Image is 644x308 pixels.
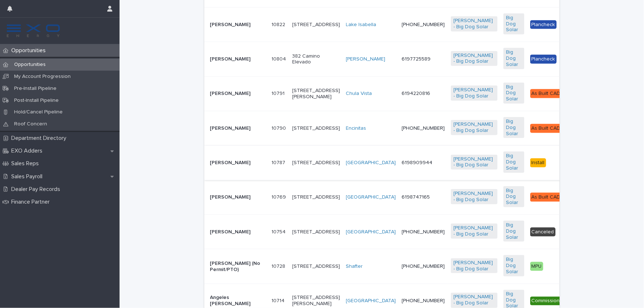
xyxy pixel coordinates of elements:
[272,158,287,166] p: 10787
[210,194,266,200] p: [PERSON_NAME]
[402,57,431,62] a: 6197725589
[346,22,377,28] a: Lake Isabella
[8,121,53,127] p: Roof Concern
[454,87,495,99] a: [PERSON_NAME] - Big Dog Solar
[506,49,522,67] a: Big Dog Solar
[506,188,522,206] a: Big Dog Solar
[402,91,431,96] a: 6194220816
[454,53,495,65] a: [PERSON_NAME] - Big Dog Solar
[210,22,266,28] p: [PERSON_NAME]
[530,55,557,64] div: Plancheck
[346,229,396,235] a: [GEOGRAPHIC_DATA]
[292,263,340,270] p: [STREET_ADDRESS]
[402,299,445,304] a: [PHONE_NUMBER]
[6,24,61,38] img: FKS5r6ZBThi8E5hshIGi
[8,186,66,193] p: Dealer Pay Records
[292,22,340,28] p: [STREET_ADDRESS]
[402,22,445,27] a: [PHONE_NUMBER]
[272,20,287,28] p: 10822
[346,194,396,200] a: [GEOGRAPHIC_DATA]
[8,147,48,154] p: EXO Adders
[292,229,340,235] p: [STREET_ADDRESS]
[402,195,430,200] a: 6198747165
[402,229,445,234] a: [PHONE_NUMBER]
[292,295,340,307] p: [STREET_ADDRESS][PERSON_NAME]
[8,199,55,205] p: Finance Partner
[530,20,557,29] div: Plancheck
[402,160,433,165] a: 6198909944
[292,160,340,166] p: [STREET_ADDRESS]
[210,261,266,273] p: [PERSON_NAME] (No Permit/PTO)
[8,109,68,115] p: Hold/Cancel Pipeline
[292,125,340,132] p: [STREET_ADDRESS]
[210,160,266,166] p: [PERSON_NAME]
[210,295,266,307] p: Angeles [PERSON_NAME]
[272,124,288,132] p: 10790
[272,55,288,62] p: 10804
[454,225,495,237] a: [PERSON_NAME] - Big Dog Solar
[506,153,522,171] a: Big Dog Solar
[272,89,286,97] p: 10791
[8,47,51,54] p: Opportunities
[454,121,495,134] a: [PERSON_NAME] - Big Dog Solar
[506,84,522,102] a: Big Dog Solar
[506,118,522,137] a: Big Dog Solar
[8,62,51,68] p: Opportunities
[530,297,568,306] div: Commissioned
[210,229,266,235] p: [PERSON_NAME]
[272,262,287,270] p: 10728
[454,294,495,307] a: [PERSON_NAME] - Big Dog Solar
[346,91,372,97] a: Chula Vista
[272,228,287,235] p: 10754
[346,125,366,132] a: Encinitas
[8,97,65,104] p: Post-Install Pipeline
[530,124,562,133] div: As Built CAD
[530,262,543,271] div: MPU
[292,53,340,66] p: 382 Camino Elevado
[454,156,495,168] a: [PERSON_NAME] - Big Dog Solar
[530,89,562,98] div: As Built CAD
[292,194,340,200] p: [STREET_ADDRESS]
[8,74,76,80] p: My Account Progression
[292,88,340,100] p: [STREET_ADDRESS][PERSON_NAME]
[272,193,288,200] p: 10769
[346,56,386,62] a: [PERSON_NAME]
[454,260,495,272] a: [PERSON_NAME] - Big Dog Solar
[210,56,266,62] p: [PERSON_NAME]
[8,86,62,92] p: Pre-Install Pipeline
[530,193,562,202] div: As Built CAD
[8,173,48,180] p: Sales Payroll
[454,18,495,30] a: [PERSON_NAME] - Big Dog Solar
[402,126,445,131] a: [PHONE_NUMBER]
[530,228,556,237] div: Canceled
[506,15,522,33] a: Big Dog Solar
[210,125,266,132] p: [PERSON_NAME]
[402,264,445,269] a: [PHONE_NUMBER]
[346,298,396,304] a: [GEOGRAPHIC_DATA]
[272,297,286,304] p: 10714
[210,91,266,97] p: [PERSON_NAME]
[8,135,72,142] p: Department Directory
[530,158,546,167] div: Install
[506,222,522,240] a: Big Dog Solar
[506,257,522,275] a: Big Dog Solar
[346,263,363,270] a: Shafter
[454,191,495,203] a: [PERSON_NAME] - Big Dog Solar
[346,160,396,166] a: [GEOGRAPHIC_DATA]
[8,160,45,167] p: Sales Reps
